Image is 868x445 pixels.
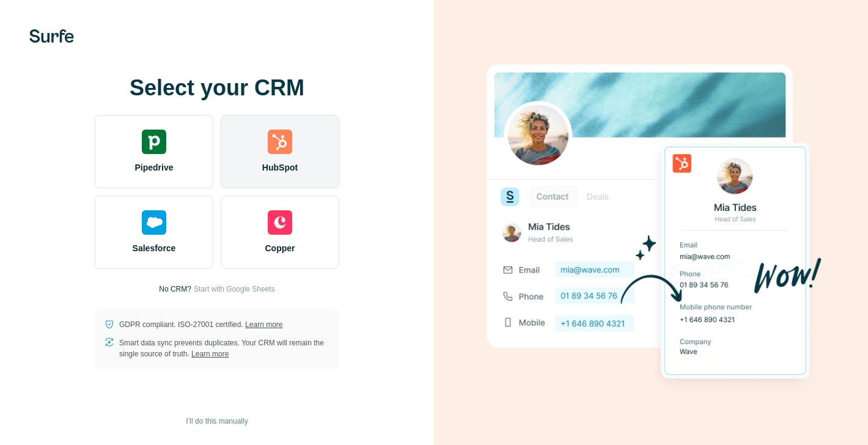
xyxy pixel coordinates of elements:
[133,242,176,254] span: Salesforce
[142,210,166,235] img: salesforce's logo
[29,29,74,43] img: Surfe's logo
[95,76,339,100] h1: Select your CRM
[191,350,229,358] a: Learn more
[268,210,292,235] img: copper's logo
[194,284,275,295] button: Start with Google Sheets
[119,337,329,359] p: Smart data sync prevents duplicates. Your CRM will remain the single source of truth.
[268,130,292,154] img: hubspot's logo
[245,320,282,329] a: Learn more
[119,319,282,330] p: GDPR compliant. ISO-27001 certified.
[177,412,256,430] button: I’ll do this manually
[142,130,166,154] img: pipedrive's logo
[159,284,191,295] p: No CRM?
[134,161,173,174] span: Pipedrive
[480,45,822,400] img: HUBSPOT image
[265,242,295,254] span: Copper
[262,161,298,174] span: HubSpot
[186,416,248,427] span: I’ll do this manually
